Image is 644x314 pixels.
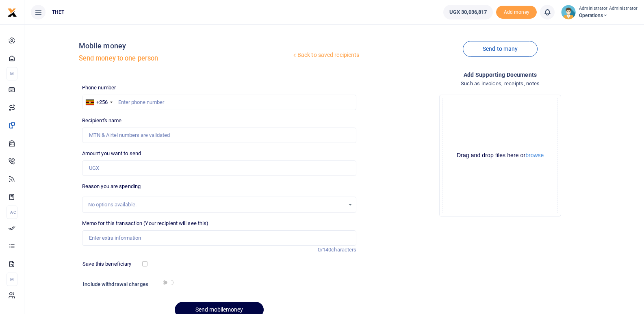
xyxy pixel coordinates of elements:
label: Save this beneficiary [82,260,131,268]
h4: Mobile money [79,41,291,50]
button: browse [525,152,544,158]
span: characters [331,247,356,253]
li: Wallet ballance [440,5,496,19]
a: Send to many [463,41,538,57]
h6: Include withdrawal charges [83,281,170,288]
a: Back to saved recipients [291,48,360,63]
a: Add money [496,9,537,15]
a: UGX 30,036,817 [443,5,493,19]
h4: Add supporting Documents [363,70,637,79]
li: Toup your wallet [496,6,537,19]
label: Memo for this transaction (Your recipient will see this) [82,219,209,227]
small: Administrator Administrator [579,5,637,12]
label: Recipient's name [82,117,122,125]
label: Phone number [82,84,116,92]
a: logo-small logo-large logo-large [7,9,17,15]
div: +256 [96,98,108,106]
div: No options available. [88,201,345,209]
label: Amount you want to send [82,149,141,158]
span: UGX 30,036,817 [449,8,487,16]
img: profile-user [561,5,576,19]
span: Add money [496,6,537,19]
li: M [7,67,17,80]
li: Ac [7,206,17,219]
span: Operations [579,12,637,19]
span: 0/140 [318,247,332,253]
li: M [7,273,17,286]
div: Drag and drop files here or [443,152,557,159]
a: profile-user Administrator Administrator Operations [561,5,637,19]
h4: Such as invoices, receipts, notes [363,79,637,88]
input: Enter extra information [82,230,357,246]
input: Enter phone number [82,95,357,110]
img: logo-small [7,8,17,17]
label: Reason you are spending [82,182,141,191]
input: UGX [82,160,357,176]
div: Uganda: +256 [82,95,115,110]
input: MTN & Airtel numbers are validated [82,128,357,143]
div: File Uploader [439,95,561,217]
span: THET [49,9,67,16]
h5: Send money to one person [79,54,291,63]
